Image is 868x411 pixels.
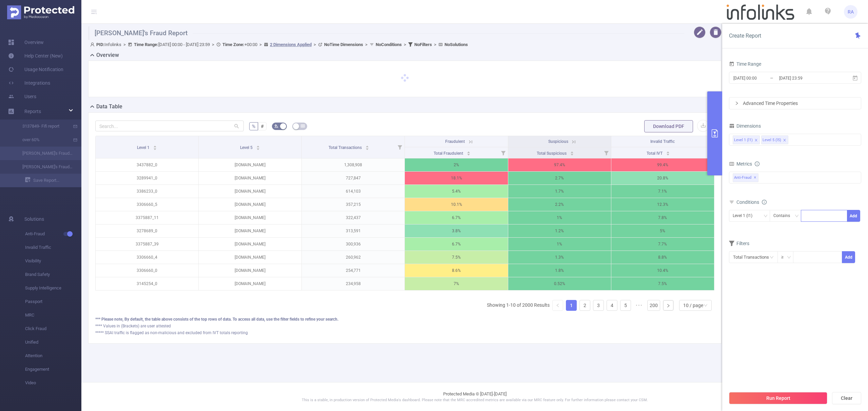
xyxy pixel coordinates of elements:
a: 3 [593,300,604,310]
p: 10.1% [405,198,508,211]
p: [DOMAIN_NAME] [199,264,301,277]
div: 10 / page [683,300,703,310]
i: Filter menu [395,136,405,158]
i: icon: right [735,101,739,105]
p: 2.7% [508,172,611,185]
p: 1% [508,238,611,251]
div: Sort [570,150,574,154]
i: icon: caret-up [366,145,369,147]
span: RA [848,5,854,19]
div: ≥ [781,252,788,263]
p: [DOMAIN_NAME] [199,238,301,251]
h2: Data Table [96,103,122,111]
span: Anti-Fraud [25,227,81,241]
p: [DOMAIN_NAME] [199,277,301,290]
span: Engagement [25,363,81,376]
i: icon: info-circle [762,200,767,204]
li: 1 [566,300,577,311]
span: Create Report [729,33,761,39]
a: Users [8,90,36,103]
span: Time Range [729,61,761,67]
span: > [210,42,216,47]
i: icon: close [783,138,786,143]
i: icon: user [90,42,96,47]
div: Level 1 (l1) [733,210,757,221]
a: Usage Notification [8,63,63,76]
footer: Protected Media © [DATE]-[DATE] [81,382,868,411]
div: Level 1 (l1) [734,136,753,145]
div: Sort [666,150,670,154]
p: 1% [508,211,611,224]
a: 200 [648,300,660,310]
button: Download PDF [644,120,693,132]
div: Sort [467,150,471,154]
p: 2.2% [508,198,611,211]
span: Unified [25,336,81,349]
p: 3306660_0 [96,264,198,277]
i: icon: caret-up [256,145,260,147]
li: Showing 1-10 of 2000 Results [487,300,550,311]
i: Filter menu [601,147,611,158]
span: > [312,42,318,47]
p: [DOMAIN_NAME] [199,251,301,264]
i: icon: caret-up [570,150,574,152]
input: Start date [733,73,788,83]
i: Filter menu [705,147,714,158]
span: % [252,124,255,129]
li: 5 [620,300,631,311]
p: 357,215 [302,198,405,211]
i: icon: caret-down [153,147,157,149]
i: icon: down [787,255,791,260]
span: Total Fraudulent [434,151,464,156]
p: 2% [405,158,508,171]
span: Anti-Fraud [733,173,758,182]
i: Filter menu [498,147,508,158]
li: 4 [607,300,617,311]
li: 200 [647,300,660,311]
span: Invalid Traffic [650,139,675,144]
p: 1.8% [508,264,611,277]
a: 3137849- Fifi report [14,120,73,133]
button: Add [847,210,860,222]
span: Fraudulent [445,139,465,144]
p: 6.7% [405,238,508,251]
a: Save Report... [25,174,81,187]
span: Supply Intelligence [25,281,81,295]
p: [DOMAIN_NAME] [199,172,301,185]
div: Contains [773,210,795,221]
span: Video [25,376,81,390]
li: Level 5 (l5) [761,135,788,144]
li: 2 [579,300,590,311]
div: ***** SSAI traffic is flagged as non-malicious and excluded from IVT totals reporting [95,330,714,336]
p: [DOMAIN_NAME] [199,185,301,198]
p: This is a stable, in production version of Protected Media's dashboard. Please note that the MRC ... [98,397,851,403]
a: Reports [24,105,41,118]
p: 3437882_0 [96,158,198,171]
i: icon: caret-down [256,147,260,149]
i: icon: bg-colors [274,124,278,128]
i: icon: caret-up [467,150,470,152]
i: icon: caret-up [666,150,670,152]
li: Level 1 (l1) [733,135,760,144]
i: icon: close [754,138,758,143]
span: Infolinks [DATE] 00:00 - [DATE] 23:59 +00:00 [90,42,468,47]
i: icon: info-circle [755,161,759,166]
h2: Overview [96,51,119,59]
p: 3375887_11 [96,211,198,224]
p: 6.7% [405,211,508,224]
p: 3306660_4 [96,251,198,264]
i: icon: caret-down [366,147,369,149]
button: Clear [832,392,861,404]
li: Previous Page [552,300,563,311]
p: [DOMAIN_NAME] [199,198,301,211]
span: # [261,124,264,129]
p: 7.1% [611,185,714,198]
p: 1.7% [508,185,611,198]
p: 1,308,908 [302,158,405,171]
span: Total Transactions [329,145,363,150]
a: 1 [566,300,576,310]
div: Sort [256,145,260,149]
input: End date [778,73,833,83]
a: Help Center (New) [8,49,63,63]
b: Time Zone: [222,42,244,47]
